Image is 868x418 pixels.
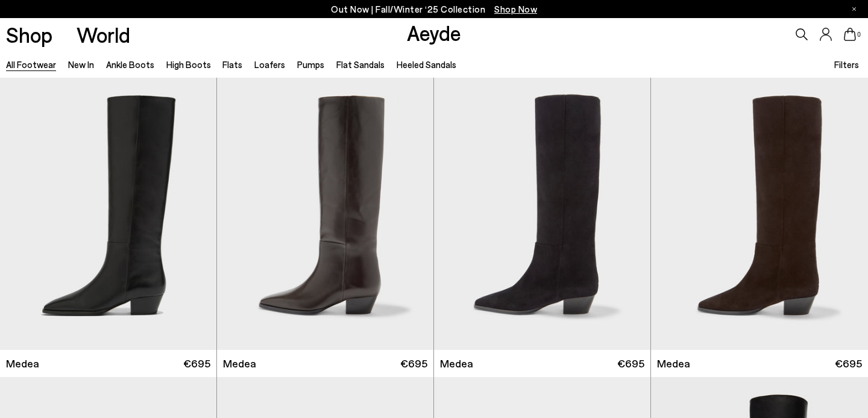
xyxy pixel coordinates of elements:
[68,59,94,70] a: New In
[254,59,285,70] a: Loafers
[77,24,130,45] a: World
[217,78,433,349] img: Medea Knee-High Boots
[6,59,56,70] a: All Footwear
[6,356,39,371] span: Medea
[834,59,859,70] span: Filters
[183,356,210,371] span: €695
[434,350,650,377] a: Medea €695
[222,59,242,70] a: Flats
[397,59,456,70] a: Heeled Sandals
[407,20,461,45] a: Aeyde
[657,356,690,371] span: Medea
[617,356,644,371] span: €695
[651,350,868,377] a: Medea €695
[106,59,154,70] a: Ankle Boots
[494,4,537,14] span: Navigate to /collections/new-in
[6,24,52,45] a: Shop
[297,59,324,70] a: Pumps
[400,356,427,371] span: €695
[336,59,385,70] a: Flat Sandals
[331,2,537,17] p: Out Now | Fall/Winter ‘25 Collection
[217,350,433,377] a: Medea €695
[844,28,856,41] a: 0
[166,59,211,70] a: High Boots
[835,356,862,371] span: €695
[651,78,868,349] img: Medea Suede Knee-High Boots
[223,356,256,371] span: Medea
[440,356,473,371] span: Medea
[434,78,650,349] img: Medea Suede Knee-High Boots
[856,31,862,38] span: 0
